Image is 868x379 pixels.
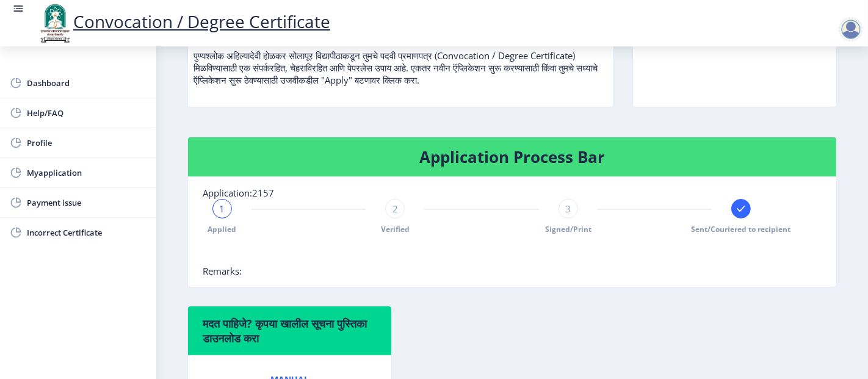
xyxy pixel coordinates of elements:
span: 2 [392,203,398,215]
span: Incorrect Certificate [27,225,146,240]
h6: मदत पाहिजे? कृपया खालील सूचना पुस्तिका डाउनलोड करा [203,316,377,345]
span: 1 [220,203,225,215]
span: Application:2157 [203,187,274,199]
span: Dashboard [27,76,146,90]
span: Profile [27,135,146,150]
span: Help/FAQ [27,106,146,120]
span: Verified [381,224,410,234]
span: Sent/Couriered to recipient [691,224,790,234]
span: 3 [565,203,571,215]
p: पुण्यश्लोक अहिल्यादेवी होळकर सोलापूर विद्यापीठाकडून तुमचे पदवी प्रमाणपत्र (Convocation / Degree C... [193,25,608,86]
span: Payment issue [27,195,146,210]
span: Signed/Print [545,224,591,234]
span: Myapplication [27,165,146,180]
span: Applied [208,224,237,234]
a: Convocation / Degree Certificate [37,10,330,33]
img: logo [37,2,73,44]
h4: Application Process Bar [203,147,822,167]
span: Remarks: [203,265,242,277]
